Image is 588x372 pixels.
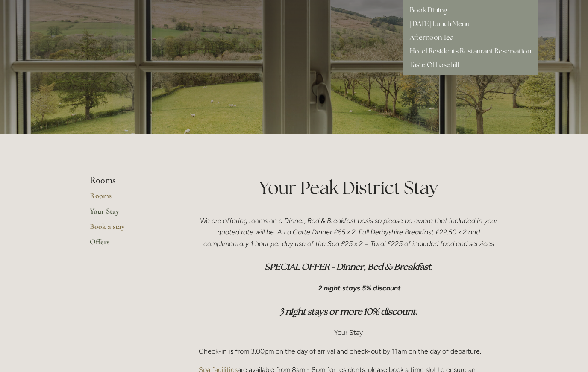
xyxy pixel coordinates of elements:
[90,207,171,222] a: Your Stay
[199,346,498,357] p: Check-in is from 3.00pm on the day of arrival and check-out by 11am on the day of departure.
[410,61,459,70] a: Taste Of Losehill
[200,217,499,248] em: We are offering rooms on a Dinner, Bed & Breakfast basis so please be aware that included in your...
[410,6,447,15] a: Book Dining
[90,237,171,253] a: Offers
[279,306,417,318] em: 3 night stays or more 10% discount.
[265,261,433,273] em: SPECIAL OFFER - Dinner, Bed & Breakfast.
[410,33,453,42] a: Afternoon Tea
[90,222,171,237] a: Book a stay
[318,284,401,293] em: 2 night stays 5% discount
[90,191,171,207] a: Rooms
[199,327,498,339] p: Your Stay
[199,176,498,201] h1: Your Peak District Stay
[90,176,171,187] li: Rooms
[410,47,531,56] a: Hotel Residents Restaurant Reservation
[410,20,470,29] a: [DATE] Lunch Menu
